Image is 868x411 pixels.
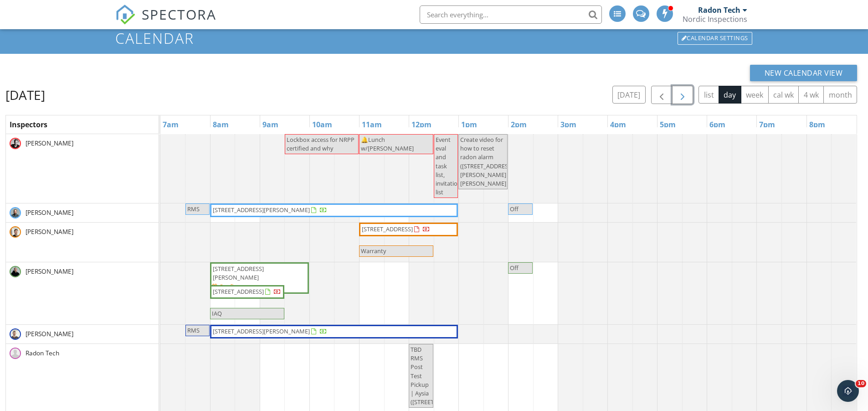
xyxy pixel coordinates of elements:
h2: [DATE] [5,86,45,104]
a: 4pm [608,117,628,132]
img: thumbnail_nordic_29a1592.jpg [10,328,21,340]
img: thumbnail_nordic__29a1584.jpg [10,226,21,238]
button: Next day [672,86,693,104]
span: 🔔Lunch w/[PERSON_NAME] [361,135,414,152]
span: [PERSON_NAME] [24,329,75,338]
img: ben_zerr_2021.jpg2.jpg [10,266,21,277]
span: [PERSON_NAME] [24,267,75,276]
span: [STREET_ADDRESS][PERSON_NAME] [213,265,264,281]
div: Nordic Inspections [683,15,747,24]
button: [DATE] [612,86,646,104]
button: 4 wk [798,86,824,104]
span: Event eval and task list, invitation list [436,135,461,196]
span: Radon Tech [24,349,61,358]
span: Lockbox access for NRPP certified and why [287,135,354,152]
div: Calendar Settings [678,32,752,45]
a: Calendar Settings [677,31,753,46]
h1: Calendar [115,30,753,46]
a: 3pm [558,117,579,132]
a: 5pm [657,117,678,132]
iframe: Intercom live chat [837,380,859,402]
span: SPECTORA [142,5,216,24]
a: 7pm [757,117,777,132]
img: The Best Home Inspection Software - Spectora [115,5,135,25]
span: RMS [187,205,200,213]
a: 6pm [707,117,728,132]
span: [STREET_ADDRESS][PERSON_NAME] [213,327,310,335]
button: Previous day [651,86,673,104]
img: benappel2.png [10,207,21,219]
input: Search everything... [420,5,602,24]
span: [PERSON_NAME] [24,208,75,217]
button: day [719,86,741,104]
span: [STREET_ADDRESS] [213,287,264,296]
button: list [699,86,719,104]
button: month [823,86,857,104]
span: [PERSON_NAME] [24,139,75,148]
button: cal wk [768,86,799,104]
button: week [741,86,769,104]
span: [STREET_ADDRESS] [362,225,413,233]
a: 11am [360,117,384,132]
button: New Calendar View [750,65,858,81]
span: Inspectors [10,120,47,130]
a: 9am [260,117,281,132]
span: Off [510,205,519,213]
a: 10am [310,117,334,132]
span: TBD RMS Post Test Pickup | Aysia ([STREET_ADDRESS]) [411,345,465,406]
img: default-user-f0147aede5fd5fa78ca7ade42f37bd4542148d508eef1c3d3ea960f66861d68b.jpg [10,348,21,359]
div: Radon Tech [698,5,740,15]
span: [STREET_ADDRESS][PERSON_NAME] [213,206,310,214]
span: RMS [187,326,200,334]
span: Off [510,264,519,272]
a: 8pm [807,117,827,132]
img: nordichomeinsp0002rt.jpg [10,138,21,149]
a: 2pm [508,117,529,132]
div: Confirm [219,283,241,290]
span: Create video for how to reset radon alarm ([STREET_ADDRESS][PERSON_NAME][PERSON_NAME]) [460,135,513,187]
a: 8am [211,117,231,132]
span: Warranty [361,247,386,255]
a: 1pm [459,117,479,132]
span: [PERSON_NAME] [24,227,75,236]
a: 12pm [409,117,434,132]
a: SPECTORA [115,12,216,31]
span: IAQ [212,309,222,317]
span: 10 [856,380,866,387]
a: 7am [160,117,181,132]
